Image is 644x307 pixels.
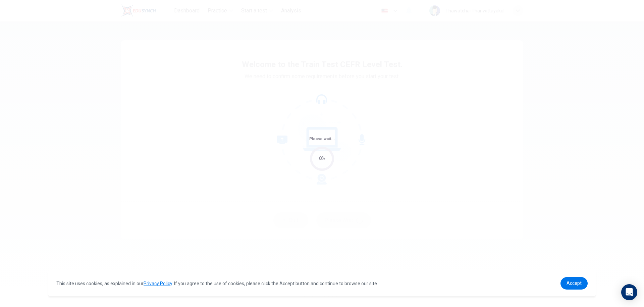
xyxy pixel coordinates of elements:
[309,137,335,141] span: Please wait...
[567,280,582,286] span: Accept
[48,270,596,296] div: cookieconsent
[56,281,378,286] span: This site uses cookies, as explained in our . If you agree to the use of cookies, please click th...
[560,277,588,290] a: dismiss cookie message
[144,281,172,286] a: Privacy Policy
[621,284,637,300] div: Open Intercom Messenger
[319,155,325,162] div: 0%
